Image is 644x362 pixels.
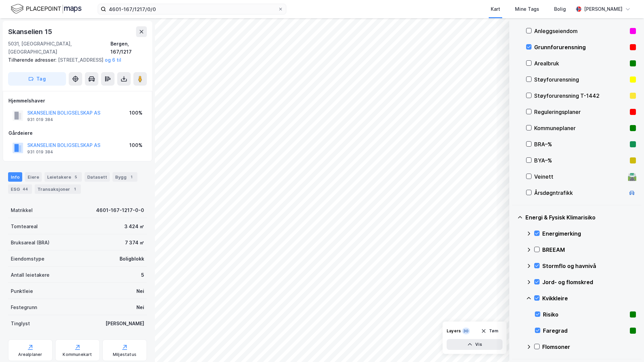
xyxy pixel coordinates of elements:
[447,339,503,350] button: Vis
[96,206,144,214] div: 4601-167-1217-0-0
[542,262,636,270] div: Stormflo og havnivå
[543,327,627,335] div: Faregrad
[120,255,144,263] div: Boligblokk
[129,109,142,117] div: 100%
[105,320,144,328] div: [PERSON_NAME]
[136,287,144,295] div: Nei
[534,59,627,67] div: Arealbruk
[534,189,625,197] div: Årsdøgntrafikk
[8,57,58,63] span: Tilhørende adresser:
[72,174,79,180] div: 5
[534,76,627,84] div: Støyforurensning
[85,172,110,182] div: Datasett
[8,129,147,137] div: Gårdeiere
[534,43,627,51] div: Grunnforurensning
[63,352,92,357] div: Kommunekart
[542,343,636,351] div: Flomsoner
[11,320,30,328] div: Tinglyst
[8,172,22,182] div: Info
[447,328,461,334] div: Layers
[543,310,627,319] div: Risiko
[584,5,622,13] div: [PERSON_NAME]
[11,239,50,247] div: Bruksareal (BRA)
[534,140,627,148] div: BRA–%
[534,108,627,116] div: Reguleringsplaner
[542,230,636,238] div: Energimerking
[35,184,81,194] div: Transaksjoner
[106,4,278,14] input: Søk på adresse, matrikkel, gårdeiere, leietakere eller personer
[534,156,627,164] div: BYA–%
[542,294,636,302] div: Kvikkleire
[534,173,625,181] div: Veinett
[11,222,38,231] div: Tomteareal
[610,330,644,362] iframe: Chat Widget
[8,97,147,105] div: Hjemmelshaver
[129,141,142,149] div: 100%
[25,172,42,182] div: Eiere
[554,5,566,13] div: Bolig
[8,56,141,64] div: [STREET_ADDRESS]
[525,213,636,221] div: Energi & Fysisk Klimarisiko
[8,184,32,194] div: ESG
[110,40,147,56] div: Bergen, 167/1217
[71,186,78,192] div: 1
[534,124,627,132] div: Kommuneplaner
[8,72,66,86] button: Tag
[491,5,500,13] div: Kart
[8,26,53,37] div: Skanselien 15
[8,40,110,56] div: 5031, [GEOGRAPHIC_DATA], [GEOGRAPHIC_DATA]
[534,27,627,35] div: Anleggseiendom
[462,328,470,334] div: 30
[477,326,503,336] button: Tøm
[18,352,42,357] div: Arealplaner
[128,174,135,180] div: 1
[542,246,636,254] div: BREEAM
[125,239,144,247] div: 7 374 ㎡
[44,172,82,182] div: Leietakere
[11,206,33,214] div: Matrikkel
[11,3,82,15] img: logo.f888ab2527a4732fd821a326f86c7f29.svg
[542,278,636,286] div: Jord- og flomskred
[11,303,37,311] div: Festegrunn
[21,186,29,192] div: 44
[113,352,136,357] div: Miljøstatus
[515,5,539,13] div: Mine Tags
[27,149,53,155] div: 931 019 384
[141,271,144,279] div: 5
[627,172,637,181] div: 🛣️
[124,222,144,231] div: 3 424 ㎡
[11,287,33,295] div: Punktleie
[534,92,627,100] div: Støyforurensning T-1442
[11,255,44,263] div: Eiendomstype
[11,271,50,279] div: Antall leietakere
[112,172,137,182] div: Bygg
[136,303,144,311] div: Nei
[27,117,53,122] div: 931 019 384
